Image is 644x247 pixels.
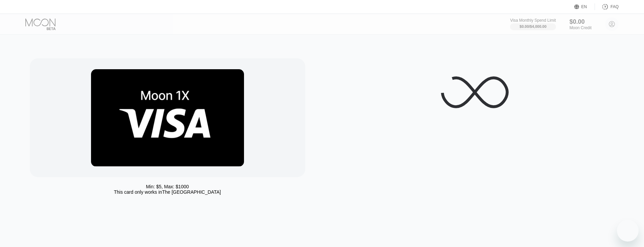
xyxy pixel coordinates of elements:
div: FAQ [610,4,619,9]
iframe: Button to launch messaging window [617,220,639,242]
div: Visa Monthly Spend Limit$0.00/$4,000.00 [510,18,556,30]
div: $0.00 / $4,000.00 [519,24,547,28]
div: EN [574,3,595,10]
div: Min: $ 5 , Max: $ 1000 [146,184,189,189]
div: This card only works in The [GEOGRAPHIC_DATA] [114,189,221,195]
div: FAQ [595,3,619,10]
div: EN [581,4,587,9]
div: Visa Monthly Spend Limit [510,18,556,23]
